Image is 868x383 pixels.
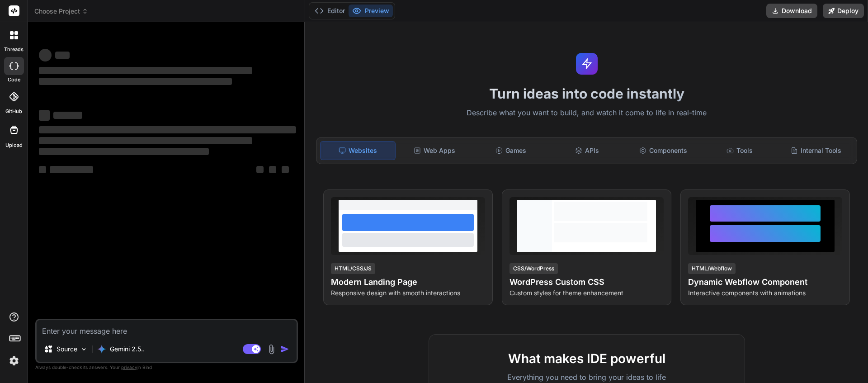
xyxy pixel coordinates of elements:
[50,166,93,173] span: ‌
[320,141,396,160] div: Websites
[626,141,701,160] div: Components
[80,345,88,353] img: Pick Models
[39,126,296,133] span: ‌
[688,288,842,298] p: Interactive components with animations
[121,364,137,370] span: privacy
[703,141,777,160] div: Tools
[280,345,289,354] img: icon
[53,112,82,119] span: ‌
[474,141,548,160] div: Games
[110,345,145,354] p: Gemini 2.5..
[266,344,277,355] img: attachment
[39,166,46,173] span: ‌
[443,349,730,368] h2: What makes IDE powerful
[39,137,252,144] span: ‌
[4,46,24,53] label: threads
[688,276,842,288] h4: Dynamic Webflow Component
[766,4,817,18] button: Download
[443,372,730,383] p: Everything you need to bring your ideas to life
[256,166,264,173] span: ‌
[331,276,485,288] h4: Modern Landing Page
[5,142,23,149] label: Upload
[688,263,736,274] div: HTML/Webflow
[55,52,70,59] span: ‌
[35,363,298,372] p: Always double-check its answers. Your in Bind
[509,276,664,288] h4: WordPress Custom CSS
[311,5,349,17] button: Editor
[550,141,624,160] div: APIs
[39,49,52,61] span: ‌
[34,7,88,16] span: Choose Project
[509,288,664,298] p: Custom styles for theme enhancement
[331,263,375,274] div: HTML/CSS/JS
[282,166,289,173] span: ‌
[8,76,20,84] label: code
[311,107,863,119] p: Describe what you want to build, and watch it come to life in real-time
[397,141,472,160] div: Web Apps
[39,148,209,155] span: ‌
[311,85,863,102] h1: Turn ideas into code instantly
[349,5,393,17] button: Preview
[823,4,864,18] button: Deploy
[778,141,853,160] div: Internal Tools
[39,110,50,121] span: ‌
[509,263,558,274] div: CSS/WordPress
[269,166,276,173] span: ‌
[331,288,485,298] p: Responsive design with smooth interactions
[6,353,22,369] img: settings
[39,78,232,85] span: ‌
[5,108,22,115] label: GitHub
[97,345,106,354] img: Gemini 2.5 Pro
[57,345,77,354] p: Source
[39,67,252,74] span: ‌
